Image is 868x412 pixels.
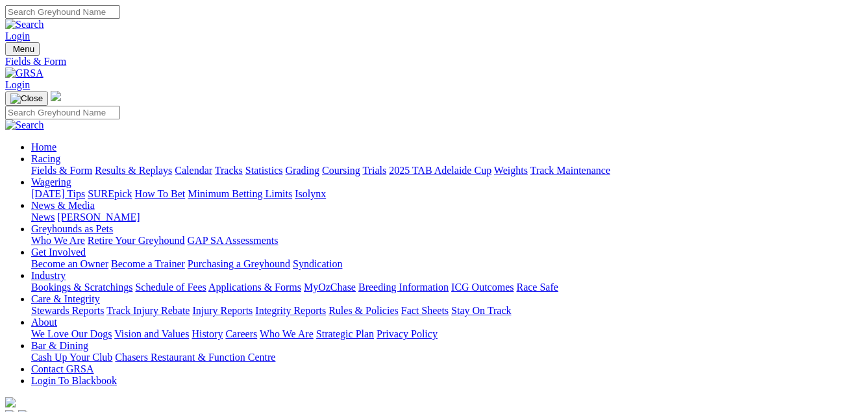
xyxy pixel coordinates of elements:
a: Cash Up Your Club [31,352,112,363]
a: How To Bet [135,188,186,199]
a: Careers [225,328,257,339]
div: Wagering [31,188,863,200]
a: About [31,317,57,328]
a: Syndication [293,258,342,269]
a: Who We Are [31,235,85,246]
a: Home [31,141,56,152]
a: 2025 TAB Adelaide Cup [389,165,491,176]
a: Integrity Reports [255,305,326,316]
a: Who We Are [260,328,314,339]
a: Chasers Restaurant & Function Centre [115,352,275,363]
img: Close [10,93,43,104]
a: Minimum Betting Limits [188,188,292,199]
div: Care & Integrity [31,305,863,317]
a: Login [5,30,30,42]
a: Statistics [245,165,283,176]
a: [DATE] Tips [31,188,85,199]
input: Search [5,5,120,19]
a: Racing [31,153,60,164]
a: Track Maintenance [530,165,610,176]
a: Race Safe [516,282,558,293]
a: Fields & Form [5,56,863,67]
a: GAP SA Assessments [188,235,279,246]
img: Search [5,119,44,131]
a: Track Injury Rebate [106,305,190,316]
div: Get Involved [31,258,863,270]
a: MyOzChase [304,282,356,293]
a: Care & Integrity [31,293,100,304]
a: Become an Owner [31,258,108,269]
a: History [192,328,223,339]
div: Greyhounds as Pets [31,235,863,247]
a: Get Involved [31,247,86,258]
a: Industry [31,270,66,281]
a: Become a Trainer [111,258,185,269]
a: Strategic Plan [316,328,374,339]
a: Breeding Information [358,282,449,293]
div: Bar & Dining [31,352,863,363]
button: Toggle navigation [5,91,48,106]
a: Fact Sheets [401,305,449,316]
a: Greyhounds as Pets [31,223,113,234]
a: Results & Replays [95,165,172,176]
span: Menu [13,44,34,54]
a: Bar & Dining [31,340,88,351]
img: logo-grsa-white.png [51,91,61,101]
img: Search [5,19,44,30]
a: Injury Reports [192,305,253,316]
a: Fields & Form [31,165,92,176]
a: Trials [362,165,386,176]
a: Retire Your Greyhound [88,235,185,246]
a: Wagering [31,176,71,188]
div: Racing [31,165,863,176]
a: Isolynx [295,188,326,199]
div: About [31,328,863,340]
a: Calendar [175,165,212,176]
a: ICG Outcomes [451,282,514,293]
a: Purchasing a Greyhound [188,258,290,269]
a: Grading [286,165,319,176]
a: Contact GRSA [31,363,93,374]
a: Privacy Policy [377,328,438,339]
a: Bookings & Scratchings [31,282,132,293]
a: Login [5,79,30,90]
div: News & Media [31,212,863,223]
a: Vision and Values [114,328,189,339]
a: [PERSON_NAME] [57,212,140,223]
img: logo-grsa-white.png [5,397,16,407]
a: News [31,212,55,223]
a: Coursing [322,165,360,176]
input: Search [5,106,120,119]
img: GRSA [5,67,43,79]
a: Schedule of Fees [135,282,206,293]
div: Industry [31,282,863,293]
a: Tracks [215,165,243,176]
a: Applications & Forms [208,282,301,293]
button: Toggle navigation [5,42,40,56]
a: Rules & Policies [329,305,399,316]
a: Stewards Reports [31,305,104,316]
a: SUREpick [88,188,132,199]
a: Weights [494,165,528,176]
a: News & Media [31,200,95,211]
a: Login To Blackbook [31,375,117,386]
a: We Love Our Dogs [31,328,112,339]
a: Stay On Track [451,305,511,316]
